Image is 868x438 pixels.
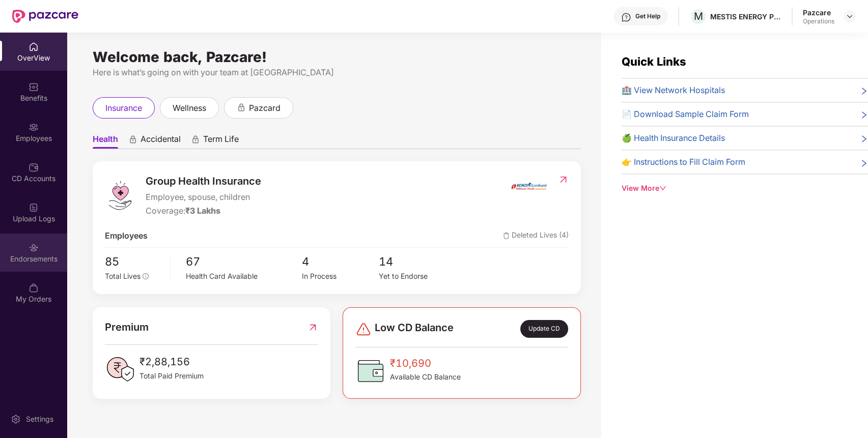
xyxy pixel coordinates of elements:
[510,173,548,199] img: insurerIcon
[710,12,781,21] div: MESTIS ENERGY PRIVATE LIMITED
[622,156,745,168] span: 👉 Instructions to Fill Claim Form
[860,110,868,121] span: right
[622,132,725,144] span: 🍏 Health Insurance Details
[622,55,686,68] span: Quick Links
[105,253,163,271] span: 85
[146,205,261,217] div: Coverage:
[621,12,631,22] img: svg+xml;base64,PHN2ZyBpZD0iSGVscC0zMngzMiIgeG1sbnM9Imh0dHA6Ly93d3cudzMub3JnLzIwMDAvc3ZnIiB3aWR0aD...
[301,271,379,282] div: In Process
[355,321,372,337] img: svg+xml;base64,PHN2ZyBpZD0iRGFuZ2VyLTMyeDMyIiB4bWxucz0iaHR0cDovL3d3dy53My5vcmcvMjAwMC9zdmciIHdpZH...
[860,86,868,97] span: right
[860,134,868,144] span: right
[143,273,149,279] span: info-circle
[635,12,660,20] div: Get Help
[146,191,261,203] span: Employee, spouse, children
[105,102,142,114] span: insurance
[12,10,78,23] img: New Pazcare Logo
[622,183,868,194] div: View More
[23,414,57,424] div: Settings
[558,174,569,185] img: RedirectIcon
[622,84,725,97] span: 🏥 View Network Hospitals
[29,122,39,132] img: svg+xml;base64,PHN2ZyBpZD0iRW1wbG95ZWVzIiB4bWxucz0iaHR0cDovL3d3dy53My5vcmcvMjAwMC9zdmciIHdpZHRoPS...
[503,232,510,239] img: deleteIcon
[93,53,581,61] div: Welcome back, Pazcare!
[379,271,456,282] div: Yet to Endorse
[105,319,149,335] span: Premium
[375,320,454,338] span: Low CD Balance
[185,206,220,216] span: ₹3 Lakhs
[173,102,206,114] span: wellness
[11,414,21,424] img: svg+xml;base64,PHN2ZyBpZD0iU2V0dGluZy0yMHgyMCIgeG1sbnM9Imh0dHA6Ly93d3cudzMub3JnLzIwMDAvc3ZnIiB3aW...
[105,354,135,385] img: PaidPremiumIcon
[355,356,386,386] img: CDBalanceIcon
[146,173,261,189] span: Group Health Insurance
[139,354,204,370] span: ₹2,88,156
[520,320,568,338] div: Update CD
[803,8,834,17] div: Pazcare
[694,10,703,22] span: M
[186,253,302,271] span: 67
[846,12,854,20] img: svg+xml;base64,PHN2ZyBpZD0iRHJvcGRvd24tMzJ4MzIiIHhtbG5zPSJodHRwOi8vd3d3LnczLm9yZy8yMDAwL3N2ZyIgd2...
[93,66,581,79] div: Here is what’s going on with your team at [GEOGRAPHIC_DATA]
[622,108,749,121] span: 📄 Download Sample Claim Form
[29,243,39,253] img: svg+xml;base64,PHN2ZyBpZD0iRW5kb3JzZW1lbnRzIiB4bWxucz0iaHR0cDovL3d3dy53My5vcmcvMjAwMC9zdmciIHdpZH...
[191,135,200,144] div: animation
[141,134,181,149] span: Accidental
[29,82,39,92] img: svg+xml;base64,PHN2ZyBpZD0iQmVuZWZpdHMiIHhtbG5zPSJodHRwOi8vd3d3LnczLm9yZy8yMDAwL3N2ZyIgd2lkdGg9Ij...
[237,103,246,112] div: animation
[203,134,239,149] span: Term Life
[29,202,39,213] img: svg+xml;base64,PHN2ZyBpZD0iVXBsb2FkX0xvZ3MiIGRhdGEtbmFtZT0iVXBsb2FkIExvZ3MiIHhtbG5zPSJodHRwOi8vd3...
[29,42,39,52] img: svg+xml;base64,PHN2ZyBpZD0iSG9tZSIgeG1sbnM9Imh0dHA6Ly93d3cudzMub3JnLzIwMDAvc3ZnIiB3aWR0aD0iMjAiIG...
[29,283,39,293] img: svg+xml;base64,PHN2ZyBpZD0iTXlfT3JkZXJzIiBkYXRhLW5hbWU9Ik15IE9yZGVycyIgeG1sbnM9Imh0dHA6Ly93d3cudz...
[659,185,666,192] span: down
[390,371,461,383] span: Available CD Balance
[379,253,456,271] span: 14
[105,229,148,242] span: Employees
[860,158,868,168] span: right
[105,180,135,211] img: logo
[301,253,379,271] span: 4
[503,229,569,242] span: Deleted Lives (4)
[803,17,834,25] div: Operations
[139,370,204,382] span: Total Paid Premium
[105,272,141,280] span: Total Lives
[186,271,302,282] div: Health Card Available
[128,135,137,144] div: animation
[249,102,281,114] span: pazcard
[307,319,318,335] img: RedirectIcon
[93,134,118,149] span: Health
[29,162,39,172] img: svg+xml;base64,PHN2ZyBpZD0iQ0RfQWNjb3VudHMiIGRhdGEtbmFtZT0iQ0QgQWNjb3VudHMiIHhtbG5zPSJodHRwOi8vd3...
[390,356,461,371] span: ₹10,690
